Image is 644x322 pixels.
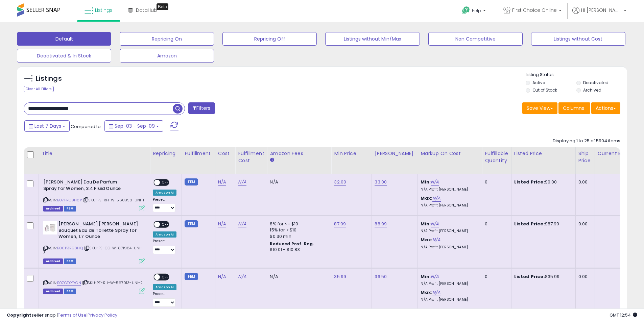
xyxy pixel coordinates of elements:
[421,229,477,233] p: N/A Profit [PERSON_NAME]
[421,297,477,302] p: N/A Profit [PERSON_NAME]
[485,274,506,280] div: 0
[462,6,470,15] i: Get Help
[153,197,176,213] div: Preset:
[431,221,439,227] a: N/A
[270,241,314,247] b: Reduced Prof. Rng.
[104,120,163,132] button: Sep-03 - Sep-09
[578,274,590,280] div: 0.00
[160,274,171,280] span: OFF
[421,187,477,192] p: N/A Profit [PERSON_NAME]
[432,237,440,243] a: N/A
[24,86,54,92] div: Clear All Filters
[334,179,346,185] a: 32.00
[238,221,246,227] a: N/A
[431,179,439,185] a: N/A
[375,221,387,227] a: 88.99
[136,7,157,14] span: DataHub
[421,289,432,296] b: Max:
[572,7,626,22] a: Hi [PERSON_NAME]
[485,150,508,164] div: Fulfillable Quantity
[514,221,570,227] div: $87.99
[115,123,155,129] span: Sep-03 - Sep-09
[238,179,246,185] a: N/A
[563,105,584,112] span: Columns
[421,221,431,227] b: Min:
[153,239,176,254] div: Preset:
[532,87,557,93] label: Out of Stock
[578,179,590,185] div: 0.00
[514,274,570,280] div: $35.99
[270,179,326,185] div: N/A
[83,197,144,203] span: | SKU: PE-RH-W-560358-UNI-1
[432,195,440,202] a: N/A
[153,284,176,290] div: Amazon AI
[421,245,477,250] p: N/A Profit [PERSON_NAME]
[64,206,76,212] span: FBM
[188,102,215,114] button: Filters
[7,312,31,318] strong: Copyright
[42,150,147,157] div: Title
[43,221,145,264] div: ASIN:
[532,80,545,85] label: Active
[36,74,62,83] h5: Listings
[431,273,439,280] a: N/A
[421,273,431,280] b: Min:
[578,221,590,227] div: 0.00
[153,150,179,157] div: Repricing
[418,147,482,174] th: The percentage added to the cost of goods (COGS) that forms the calculator for Min & Max prices.
[270,274,326,280] div: N/A
[153,231,176,238] div: Amazon AI
[218,179,226,185] a: N/A
[421,195,432,201] b: Max:
[43,179,125,193] b: [PERSON_NAME] Eau De Parfum Spray for Women, 3.4 Fluid Ounce
[591,102,620,114] button: Actions
[526,72,627,78] p: Listing States:
[581,7,622,14] span: Hi [PERSON_NAME]
[185,150,212,157] div: Fulfillment
[514,221,545,227] b: Listed Price:
[17,49,111,63] button: Deactivated & In Stock
[64,289,76,294] span: FBM
[514,150,573,157] div: Listed Price
[57,280,81,286] a: B07CTXYYCN
[558,102,590,114] button: Columns
[514,179,545,185] b: Listed Price:
[43,274,145,294] div: ASIN:
[375,179,387,185] a: 33.00
[24,120,70,132] button: Last 7 Days
[95,7,113,14] span: Listings
[485,221,506,227] div: 0
[421,237,432,243] b: Max:
[120,32,214,46] button: Repricing On
[375,150,415,157] div: [PERSON_NAME]
[157,3,168,10] div: Tooltip anchor
[238,150,264,164] div: Fulfillment Cost
[472,8,481,14] span: Help
[522,102,557,114] button: Save View
[334,221,346,227] a: 87.99
[222,32,317,46] button: Repricing Off
[57,245,83,251] a: B00P3R98HQ
[270,233,326,240] div: $0.30 min
[270,227,326,233] div: 15% for > $10
[457,1,493,22] a: Help
[421,150,479,157] div: Markup on Cost
[218,273,226,280] a: N/A
[58,312,87,318] a: Terms of Use
[7,312,117,319] div: seller snap | |
[43,245,142,255] span: | SKU: PE-CD-W-871984-UNI-3
[57,197,82,203] a: B07FRC9H8P
[512,7,557,14] span: First Choice Online
[43,289,63,294] span: Listings that have been deleted from Seller Central
[43,179,145,210] div: ASIN:
[514,179,570,185] div: $0.00
[421,179,431,185] b: Min:
[610,312,637,318] span: 2025-09-17 12:54 GMT
[160,222,171,227] span: OFF
[270,150,328,157] div: Amazon Fees
[17,32,111,46] button: Default
[238,273,246,280] a: N/A
[43,221,57,234] img: 313LNMj+hpL._SL40_.jpg
[432,289,440,296] a: N/A
[185,273,198,280] small: FBM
